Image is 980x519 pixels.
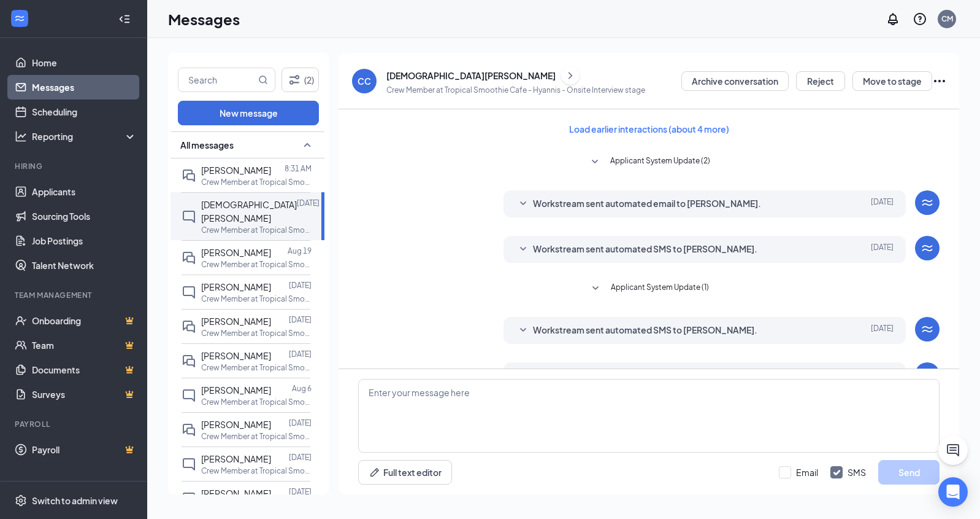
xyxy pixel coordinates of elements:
a: Applicants [32,179,137,204]
span: [PERSON_NAME] [201,488,271,499]
p: Crew Member at Tropical Smoothie Cafe - Hyannis [201,259,312,270]
p: [DATE] [289,452,312,462]
button: Archive conversation [681,71,789,91]
p: [DATE] [289,486,312,497]
svg: Pen [369,466,381,478]
svg: Notifications [886,12,900,26]
p: [DATE] [289,280,312,291]
span: [PERSON_NAME] [201,247,271,258]
button: Full text editorPen [358,460,452,485]
span: [PERSON_NAME] [201,453,271,464]
span: [PERSON_NAME] [201,419,271,430]
svg: ChatInactive [182,491,196,506]
span: [PERSON_NAME] [201,281,271,292]
button: Reject [796,71,845,91]
h1: Messages [168,9,240,29]
svg: WorkstreamLogo [920,322,935,337]
a: PayrollCrown [32,437,137,462]
a: SurveysCrown [32,382,137,407]
svg: DoubleChat [182,354,196,369]
p: Crew Member at Tropical Smoothie Cafe - Hyannis [201,397,312,407]
svg: DoubleChat [182,423,196,437]
p: Crew Member at Tropical Smoothie Cafe - Hyannis [201,466,312,476]
p: Crew Member at Tropical Smoothie Cafe - Hyannis [201,328,312,338]
div: [DEMOGRAPHIC_DATA][PERSON_NAME] [386,69,556,82]
button: Move to stage [852,71,932,91]
svg: Ellipses [932,74,947,88]
a: DocumentsCrown [32,357,137,382]
p: Crew Member at Tropical Smoothie Cafe - Hyannis [201,362,312,373]
a: OnboardingCrown [32,308,137,333]
svg: Settings [15,494,27,507]
div: Open Intercom Messenger [938,477,968,507]
span: Workstream sent automated SMS to [PERSON_NAME]. [533,242,757,257]
span: Workstream sent automated email to [PERSON_NAME]. [533,197,761,211]
span: [DATE] [871,323,894,338]
p: 8:31 AM [285,163,312,174]
svg: QuestionInfo [913,12,927,26]
svg: ChevronRight [564,68,576,83]
svg: ChatInactive [182,457,196,472]
div: Hiring [15,161,134,171]
button: SmallChevronDownApplicant System Update (2) [588,155,710,170]
input: Search [178,68,256,92]
svg: SmallChevronUp [300,138,315,152]
span: All messages [180,139,234,151]
a: Scheduling [32,100,137,124]
button: New message [178,101,319,125]
svg: WorkstreamLogo [13,12,26,25]
svg: ChatActive [946,443,960,458]
p: [DATE] [289,418,312,428]
p: [DATE] [289,314,312,325]
p: Crew Member at Tropical Smoothie Cafe - Hyannis [201,225,312,235]
svg: ChatInactive [182,285,196,300]
svg: Analysis [15,130,27,142]
svg: ChatInactive [182,209,196,224]
svg: Collapse [118,13,131,25]
span: [DATE] [871,197,894,211]
svg: WorkstreamLogo [920,367,935,382]
button: Filter (2) [281,68,319,92]
span: Applicant System Update (1) [611,281,709,296]
p: [DATE] [289,349,312,359]
p: [DATE] [297,198,320,208]
svg: DoubleChat [182,251,196,265]
p: Aug 6 [292,383,312,394]
a: Messages [32,75,137,100]
a: Talent Network [32,253,137,278]
svg: SmallChevronDown [516,197,530,211]
div: Switch to admin view [32,494,118,507]
a: TeamCrown [32,333,137,357]
div: Reporting [32,130,137,142]
span: [PERSON_NAME] [201,165,271,176]
div: CM [941,14,953,24]
button: ChatActive [938,435,968,465]
a: Home [32,50,137,75]
svg: SmallChevronDown [588,155,602,170]
button: ChevronRight [561,66,580,85]
p: Crew Member at Tropical Smoothie Cafe - Hyannis [201,294,312,304]
p: Crew Member at Tropical Smoothie Cafe - Hyannis - Onsite Interview stage [386,85,645,95]
a: Sourcing Tools [32,204,137,228]
button: Send [878,460,940,485]
span: [PERSON_NAME] [201,384,271,396]
span: [PERSON_NAME] [201,316,271,327]
button: Load earlier interactions (about 4 more) [559,119,740,139]
p: Crew Member at Tropical Smoothie Cafe - Hyannis [201,177,312,187]
svg: DoubleChat [182,319,196,334]
svg: ChatInactive [182,388,196,403]
span: Applicant System Update (2) [610,155,710,170]
p: Aug 19 [288,246,312,256]
div: Payroll [15,419,134,429]
div: CC [358,75,371,87]
button: SmallChevronDownApplicant System Update (1) [588,281,709,296]
svg: SmallChevronDown [516,242,530,257]
div: Team Management [15,290,134,300]
span: [DATE] [871,242,894,257]
span: [DEMOGRAPHIC_DATA][PERSON_NAME] [201,199,297,224]
svg: Filter [287,72,302,87]
svg: DoubleChat [182,168,196,183]
svg: SmallChevronDown [516,323,530,338]
svg: WorkstreamLogo [920,241,935,256]
svg: MagnifyingGlass [258,75,268,85]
